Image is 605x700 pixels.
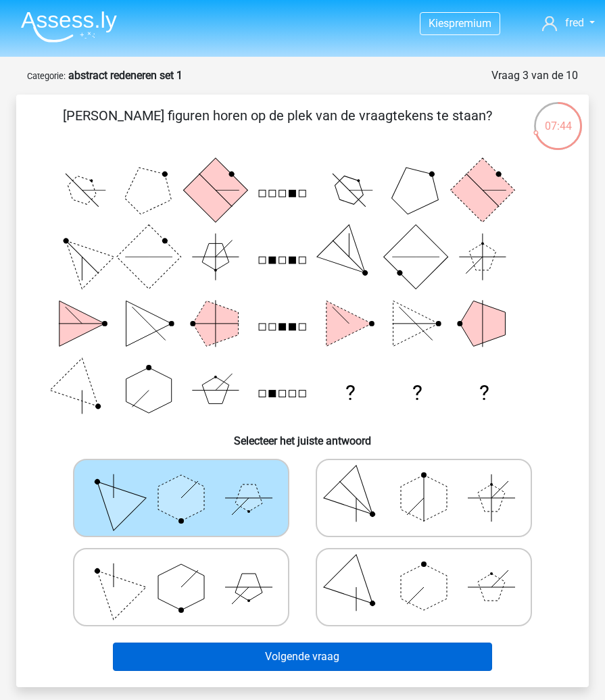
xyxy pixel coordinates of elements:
[38,424,567,447] h6: Selecteer het juiste antwoord
[413,381,423,406] text: ?
[21,11,117,43] img: Assessly
[113,643,492,671] button: Volgende vraag
[27,71,66,81] small: Categorie:
[449,17,491,30] span: premium
[533,101,583,134] div: 07:44
[420,14,500,32] a: Kiespremium
[346,381,356,406] text: ?
[38,105,516,146] p: [PERSON_NAME] figuren horen op de plek van de vraagtekens te staan?
[479,381,489,406] text: ?
[491,68,578,84] div: Vraag 3 van de 10
[542,15,595,31] a: fred
[565,16,584,29] span: fred
[429,17,449,30] span: Kies
[68,69,183,82] strong: abstract redeneren set 1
